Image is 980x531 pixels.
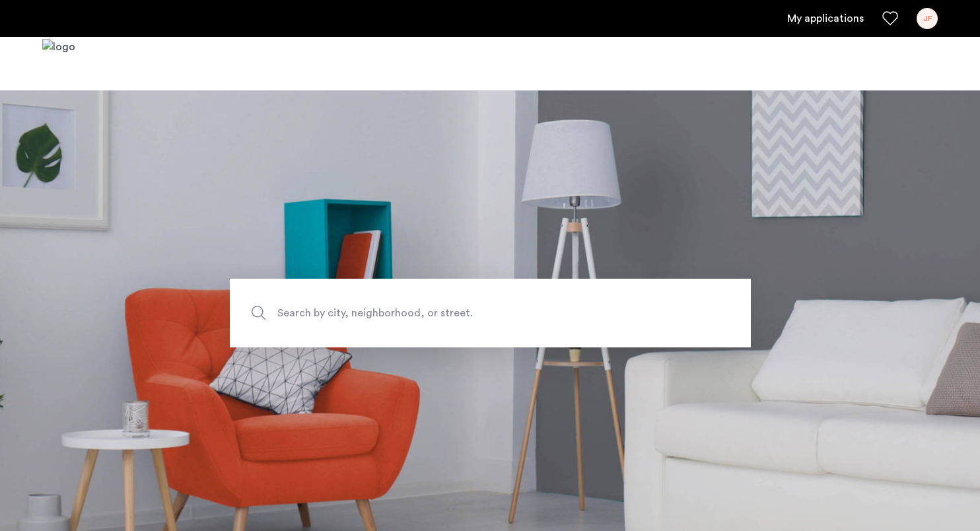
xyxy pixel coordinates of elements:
a: Favorites [882,11,898,26]
span: Search by city, neighborhood, or street. [277,304,642,322]
div: JF [917,8,938,29]
a: Cazamio logo [42,39,75,88]
img: logo [42,39,75,88]
a: My application [787,11,864,26]
input: Apartment Search [230,279,751,347]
